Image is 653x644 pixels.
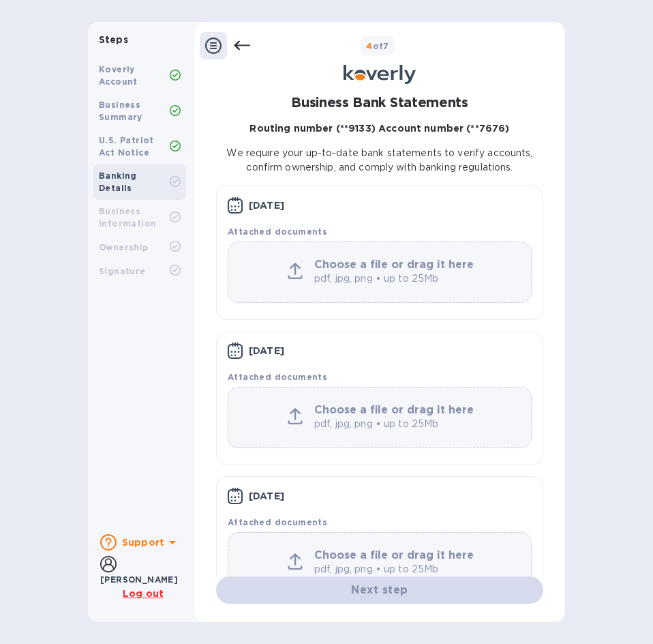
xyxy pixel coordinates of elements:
b: of 7 [366,41,389,51]
b: Signature [99,266,146,276]
b: Attached documents [228,226,327,237]
b: Business Information [99,206,156,229]
b: Choose a file or drag it here [314,548,474,561]
u: Log out [123,588,164,599]
b: Steps [99,34,128,45]
b: [PERSON_NAME] [100,574,178,585]
b: Koverly Account [99,64,138,87]
b: U.S. Patriot Act Notice [99,135,154,158]
b: Choose a file or drag it here [314,403,474,416]
b: Business Summary [99,100,142,122]
b: Attached documents [228,372,327,382]
p: pdf, jpg, png • up to 25Mb [314,272,478,286]
p: We require your up-to-date bank statements to verify accounts, confirm ownership, and comply with... [216,146,543,175]
b: Choose a file or drag it here [314,258,474,271]
span: 4 [366,41,372,51]
p: [DATE] [249,344,284,357]
b: Support [122,537,164,548]
b: Banking Details [99,171,137,193]
p: pdf, jpg, png • up to 25Mb [314,417,478,431]
b: Attached documents [228,517,327,527]
p: Routing number (**9133) Account number (**7676) [216,121,543,135]
p: [DATE] [249,199,284,212]
h1: Business Bank Statements [216,95,543,111]
p: [DATE] [249,489,284,503]
p: pdf, jpg, png • up to 25Mb [314,562,478,576]
b: Ownership [99,242,149,252]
